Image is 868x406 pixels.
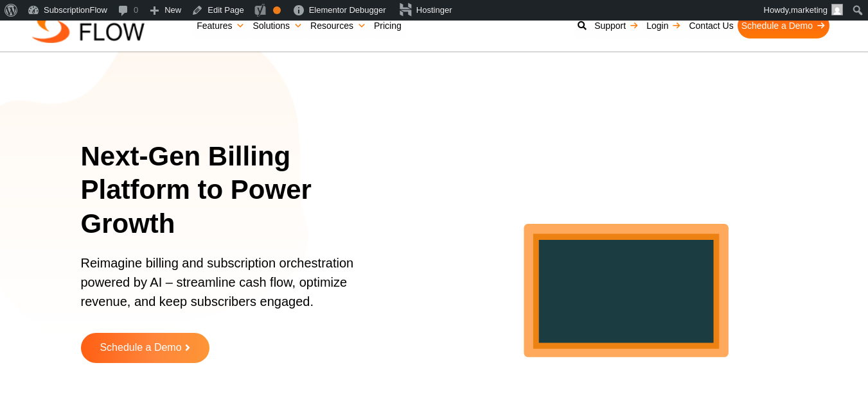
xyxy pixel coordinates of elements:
a: Resources [306,13,370,38]
a: Schedule a Demo [81,333,209,363]
a: Support [590,13,642,38]
a: Schedule a Demo [738,13,829,38]
div: OK [273,6,281,14]
a: Pricing [370,13,405,38]
h1: Next-Gen Billing Platform to Power Growth [81,140,401,241]
a: Solutions [249,13,306,38]
span: marketing [791,5,828,15]
a: Login [642,13,685,38]
span: Schedule a Demo [100,343,181,353]
img: Subscriptionflow [32,9,145,43]
p: Reimagine billing and subscription orchestration powered by AI – streamline cash flow, optimize r... [81,253,385,324]
a: Features [193,13,249,38]
a: Contact Us [685,13,737,38]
